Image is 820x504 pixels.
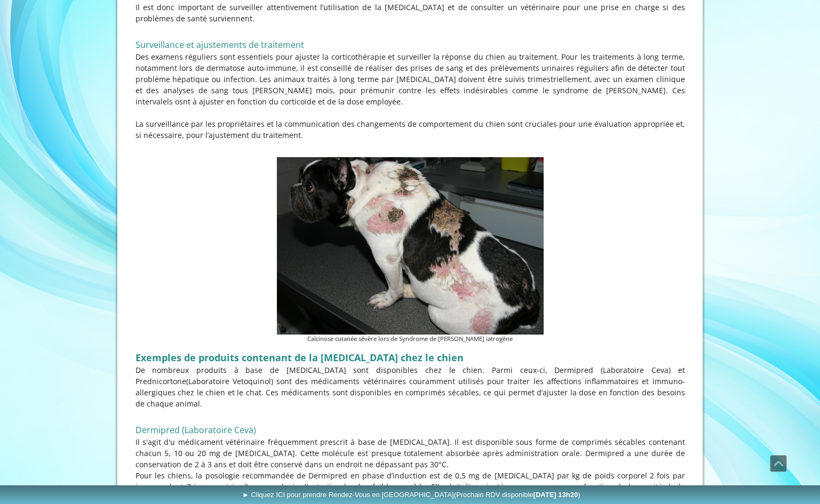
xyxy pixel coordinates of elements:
[136,424,256,436] span: Dermipred (Laboratoire Ceva)
[136,51,685,107] p: Des examens réguliers sont essentiels pour ajuster la corticothérapie et surveiller la réponse du...
[770,456,786,472] span: Défiler vers le haut
[277,335,544,344] figcaption: Calcinose cutanée sévère lors de Syndrome de [PERSON_NAME] iatrogène
[277,157,544,335] img: Calcinose cutanée sévère lors de Syndrome de Cushing iatrogène
[136,39,304,51] span: Surveillance et ajustements de traitement
[136,351,464,364] span: Exemples de produits contenant de la [MEDICAL_DATA] chez le chien
[242,491,580,499] span: ► Cliquez ICI pour prendre Rendez-Vous en [GEOGRAPHIC_DATA]
[770,455,787,472] a: Défiler vers le haut
[136,364,685,409] p: De nombreux produits à base de [MEDICAL_DATA] sont disponibles chez le chien. Parmi ceux-ci, Derm...
[136,118,685,141] p: La surveillance par les propriétaires et la communication des changements de comportement du chie...
[454,491,580,499] span: (Prochain RDV disponible )
[534,491,578,499] b: [DATE] 13h20
[136,2,685,24] p: Il est donc important de surveiller attentivement l’utilisation de la [MEDICAL_DATA] et de consul...
[136,436,685,470] p: Il s'agit d'u médicament vétérinaire fréquemment prescrit à base de [MEDICAL_DATA]. Il est dispon...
